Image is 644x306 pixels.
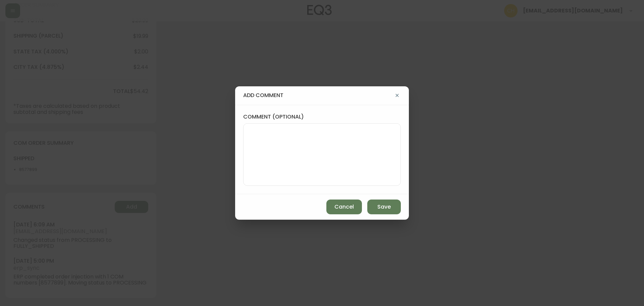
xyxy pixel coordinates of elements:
[334,203,354,211] span: Cancel
[367,200,401,214] button: Save
[243,113,401,121] label: comment (optional)
[243,92,393,99] h4: add comment
[377,203,391,211] span: Save
[326,200,362,214] button: Cancel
